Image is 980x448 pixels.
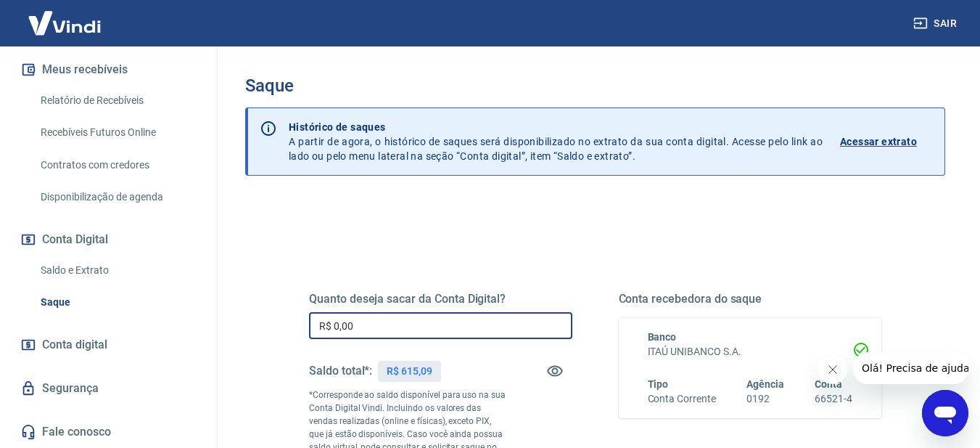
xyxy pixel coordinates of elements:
[309,364,372,378] h5: Saldo total*:
[42,335,107,355] span: Conta digital
[17,416,199,448] a: Fale conosco
[309,292,572,306] h5: Quanto deseja sacar da Conta Digital?
[35,182,199,212] a: Disponibilização de agenda
[35,86,199,115] a: Relatório de Recebíveis
[815,391,852,407] h6: 66521-4
[387,364,432,379] p: R$ 615,09
[35,118,199,147] a: Recebíveis Futuros Online
[245,76,945,96] h3: Saque
[17,54,199,86] button: Meus recebíveis
[17,224,199,256] button: Conta Digital
[17,372,199,404] a: Segurança
[746,378,784,390] span: Agência
[289,120,823,163] p: A partir de agora, o histórico de saques será disponibilizado no extrato da sua conta digital. Ac...
[9,10,122,22] span: Olá! Precisa de ajuda?
[17,1,112,45] img: Vindi
[648,378,669,390] span: Tipo
[746,391,784,407] h6: 0192
[910,10,963,37] button: Sair
[35,288,199,317] a: Saque
[648,391,716,407] h6: Conta Corrente
[853,352,968,384] iframe: Mensagem da empresa
[17,329,199,361] a: Conta digital
[840,134,917,149] p: Acessar extrato
[818,355,847,384] iframe: Fechar mensagem
[35,256,199,285] a: Saldo e Extrato
[922,390,968,436] iframe: Botão para abrir a janela de mensagens
[289,120,823,134] p: Histórico de saques
[619,292,882,306] h5: Conta recebedora do saque
[840,120,933,163] a: Acessar extrato
[648,331,677,343] span: Banco
[648,344,853,359] h6: ITAÚ UNIBANCO S.A.
[815,378,842,390] span: Conta
[35,150,199,180] a: Contratos com credores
